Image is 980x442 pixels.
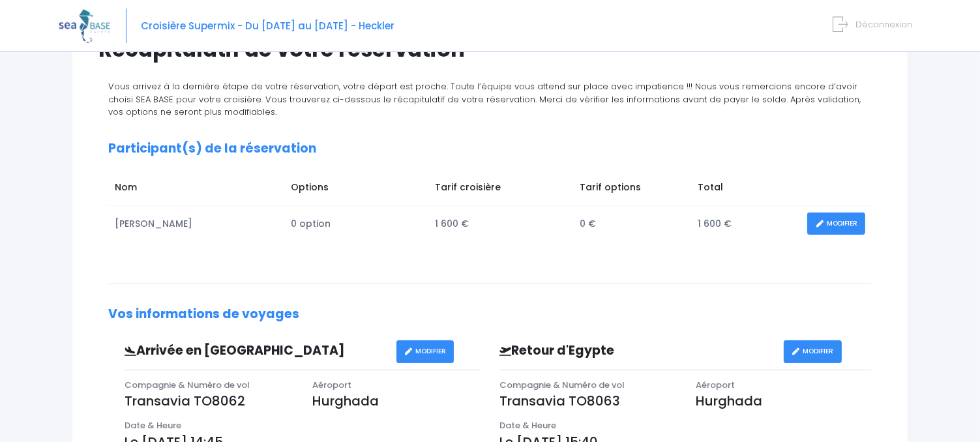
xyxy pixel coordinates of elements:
[691,206,801,242] td: 1 600 €
[312,391,481,411] p: Hurghada
[490,344,784,359] h3: Retour d'Egypte
[141,19,394,33] span: Croisière Supermix - Du [DATE] au [DATE] - Heckler
[312,379,351,391] span: Aéroport
[125,379,250,391] span: Compagnie & Numéro de vol
[573,174,691,205] td: Tarif options
[125,391,293,411] p: Transavia TO8062
[98,37,882,62] h1: Récapitulatif de votre réservation
[428,174,573,205] td: Tarif croisière
[108,307,872,322] h2: Vos informations de voyages
[500,379,625,391] span: Compagnie & Numéro de vol
[108,174,284,205] td: Nom
[573,206,691,242] td: 0 €
[115,344,396,359] h3: Arrivée en [GEOGRAPHIC_DATA]
[855,18,912,31] span: Déconnexion
[108,141,872,156] h2: Participant(s) de la réservation
[108,80,861,118] span: Vous arrivez à la dernière étape de votre réservation, votre départ est proche. Toute l’équipe vo...
[784,340,842,363] a: MODIFIER
[691,174,801,205] td: Total
[428,206,573,242] td: 1 600 €
[284,174,428,205] td: Options
[108,206,284,242] td: [PERSON_NAME]
[291,217,331,230] span: 0 option
[396,340,454,363] a: MODIFIER
[500,391,676,411] p: Transavia TO8063
[807,213,865,235] a: MODIFIER
[696,379,735,391] span: Aéroport
[500,419,557,432] span: Date & Heure
[125,419,181,432] span: Date & Heure
[696,391,872,411] p: Hurghada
